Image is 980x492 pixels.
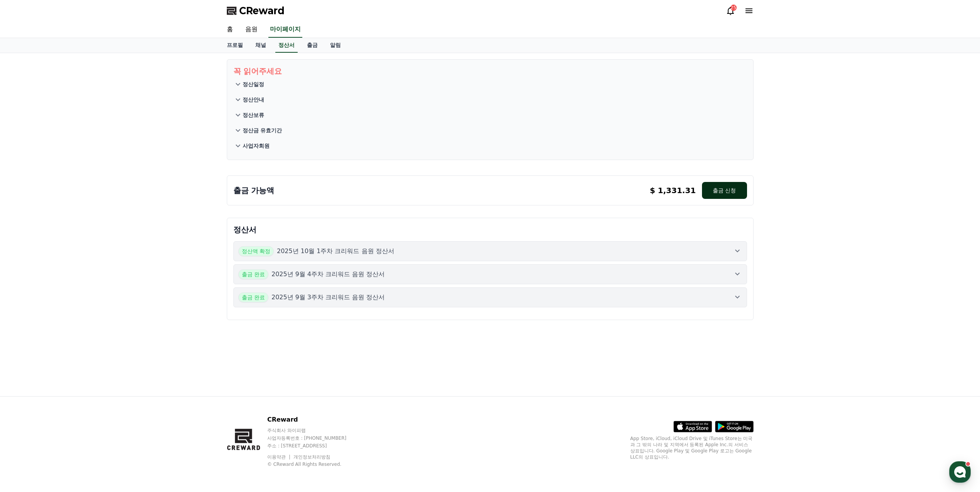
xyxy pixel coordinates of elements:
[267,415,361,424] p: CReward
[271,270,385,279] p: 2025년 9월 4주차 크리워드 음원 정산서
[233,264,747,284] button: 출금 완료 2025년 9월 4주차 크리워드 음원 정산서
[233,77,747,92] button: 정산일정
[233,92,747,107] button: 정산안내
[301,38,324,53] a: 출금
[243,127,282,134] p: 정산금 유효기간
[630,435,754,460] p: App Store, iCloud, iCloud Drive 및 iTunes Store는 미국과 그 밖의 나라 및 지역에서 등록된 Apple Inc.의 서비스 상표입니다. Goo...
[249,38,272,53] a: 채널
[239,5,285,17] span: CReward
[238,269,268,279] span: 출금 완료
[70,256,80,262] span: 대화
[243,111,264,119] p: 정산보류
[267,454,291,460] a: 이용약관
[233,185,275,196] p: 출금 가능액
[233,123,747,138] button: 정산금 유효기간
[233,287,747,307] button: 출금 완료 2025년 9월 3주차 크리워드 음원 정산서
[221,38,249,53] a: 프로필
[233,241,747,261] button: 정산액 확정 2025년 10월 1주차 크리워드 음원 정산서
[650,185,696,196] p: $ 1,331.31
[243,142,270,150] p: 사업자회원
[275,38,298,53] a: 정산서
[51,244,99,263] a: 대화
[233,138,747,153] button: 사업자회원
[2,244,51,263] a: 홈
[227,5,285,17] a: CReward
[267,435,361,441] p: 사업자등록번호 : [PHONE_NUMBER]
[271,293,385,302] p: 2025년 9월 3주차 크리워드 음원 정산서
[726,6,735,15] a: 25
[233,66,747,77] p: 꼭 읽어주세요
[238,292,268,302] span: 출금 완료
[238,246,274,256] span: 정산액 확정
[268,22,302,38] a: 마이페이지
[239,22,264,38] a: 음원
[233,107,747,123] button: 정산보류
[277,247,394,256] p: 2025년 10월 1주차 크리워드 음원 정산서
[221,22,239,38] a: 홈
[24,255,29,262] span: 홈
[702,182,747,199] button: 출금 신청
[233,224,747,235] p: 정산서
[267,427,361,434] p: 주식회사 와이피랩
[324,38,347,53] a: 알림
[99,244,148,263] a: 설정
[267,443,361,449] p: 주소 : [STREET_ADDRESS]
[243,96,264,103] p: 정산안내
[267,461,361,467] p: © CReward All Rights Reserved.
[730,5,737,11] div: 25
[119,255,128,262] span: 설정
[293,454,330,460] a: 개인정보처리방침
[243,80,264,88] p: 정산일정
